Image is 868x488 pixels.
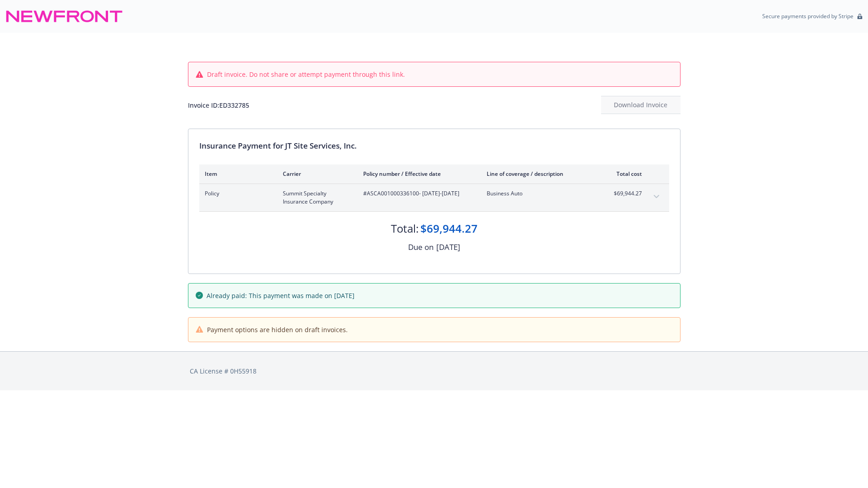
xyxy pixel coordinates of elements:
[420,221,478,236] div: $69,944.27
[207,70,405,79] span: Draft invoice. Do not share or attempt payment through this link.
[487,189,593,198] span: Business Auto
[283,170,349,178] div: Carrier
[363,170,472,178] div: Policy number / Effective date
[207,291,355,300] span: Already paid: This payment was made on [DATE]
[762,12,853,20] p: Secure payments provided by Stripe
[608,189,642,198] span: $69,944.27
[205,189,268,198] span: Policy
[649,189,664,204] button: expand content
[199,140,669,152] div: Insurance Payment for JT Site Services, Inc.
[608,170,642,178] div: Total cost
[188,100,249,110] div: Invoice ID: ED332785
[363,189,472,198] span: #ASCA001000336100 - [DATE]-[DATE]
[391,221,419,236] div: Total:
[408,241,434,253] div: Due on
[190,366,679,376] div: CA License # 0H55918
[283,189,349,206] span: Summit Specialty Insurance Company
[207,325,348,334] span: Payment options are hidden on draft invoices.
[487,170,593,178] div: Line of coverage / description
[199,184,669,211] div: PolicySummit Specialty Insurance Company#ASCA001000336100- [DATE]-[DATE]Business Auto$69,944.27ex...
[436,241,460,253] div: [DATE]
[205,170,268,178] div: Item
[601,96,681,114] div: Download Invoice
